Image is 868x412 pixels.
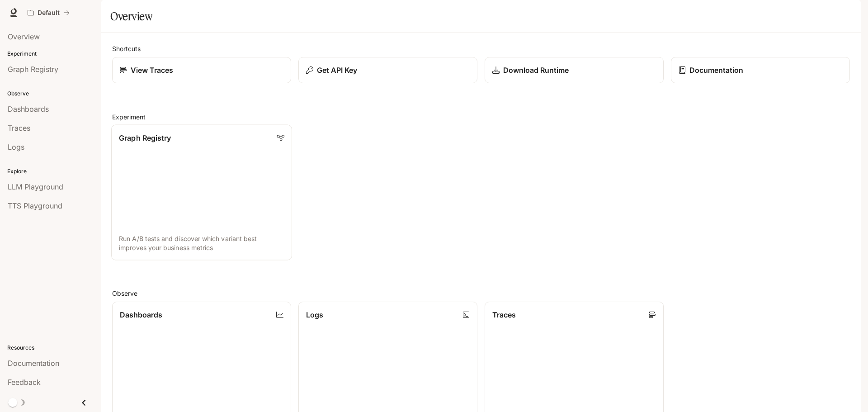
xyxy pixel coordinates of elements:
h2: Experiment [112,112,850,122]
h1: Overview [110,7,152,25]
a: View Traces [112,57,291,83]
a: Documentation [671,57,850,83]
button: All workspaces [24,4,74,22]
a: Graph RegistryRun A/B tests and discover which variant best improves your business metrics [111,125,292,260]
p: Logs [306,309,323,320]
p: Default [38,9,60,17]
p: Dashboards [120,309,162,320]
p: Traces [492,309,516,320]
p: Documentation [689,65,743,76]
p: Download Runtime [503,65,569,76]
h2: Observe [112,289,850,298]
p: Run A/B tests and discover which variant best improves your business metrics [119,234,284,252]
p: Graph Registry [119,133,171,143]
button: Get API Key [298,57,477,83]
p: View Traces [131,65,173,76]
p: Get API Key [317,65,357,76]
a: Download Runtime [485,57,664,83]
h2: Shortcuts [112,44,850,53]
